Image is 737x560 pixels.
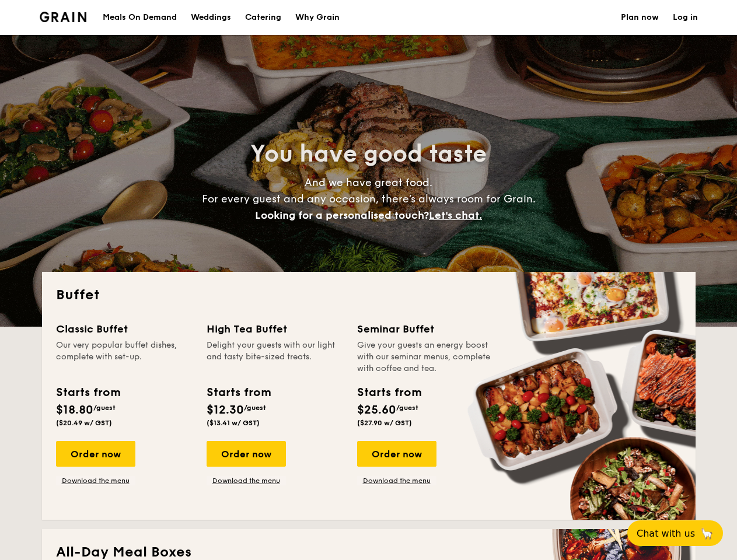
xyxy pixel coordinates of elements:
span: ($27.90 w/ GST) [357,419,412,427]
span: Chat with us [637,528,695,539]
span: And we have great food. For every guest and any occasion, there’s always room for Grain. [202,176,536,222]
div: Classic Buffet [56,321,193,337]
span: $25.60 [357,403,396,417]
span: /guest [244,404,266,412]
span: Let's chat. [429,209,482,222]
span: 🦙 [700,527,714,540]
span: ($13.41 w/ GST) [207,419,260,427]
div: Seminar Buffet [357,321,494,337]
a: Download the menu [357,476,436,485]
img: Grain [40,12,87,22]
span: $18.80 [56,403,93,417]
div: Order now [56,441,135,467]
span: Looking for a personalised touch? [255,209,429,222]
a: Download the menu [207,476,286,485]
h2: Buffet [56,286,682,304]
div: Starts from [357,384,421,401]
div: Order now [207,441,286,467]
div: High Tea Buffet [207,321,343,337]
span: /guest [396,404,418,412]
a: Download the menu [56,476,135,485]
div: Order now [357,441,436,467]
div: Our very popular buffet dishes, complete with set-up. [56,339,193,374]
div: Starts from [207,384,270,401]
div: Starts from [56,384,120,401]
span: ($20.49 w/ GST) [56,419,112,427]
button: Chat with us🦙 [627,520,723,546]
span: /guest [93,404,116,412]
div: Give your guests an energy boost with our seminar menus, complete with coffee and tea. [357,339,494,374]
span: You have good taste [250,140,487,168]
span: $12.30 [207,403,244,417]
a: Logotype [40,12,87,22]
div: Delight your guests with our light and tasty bite-sized treats. [207,339,343,374]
